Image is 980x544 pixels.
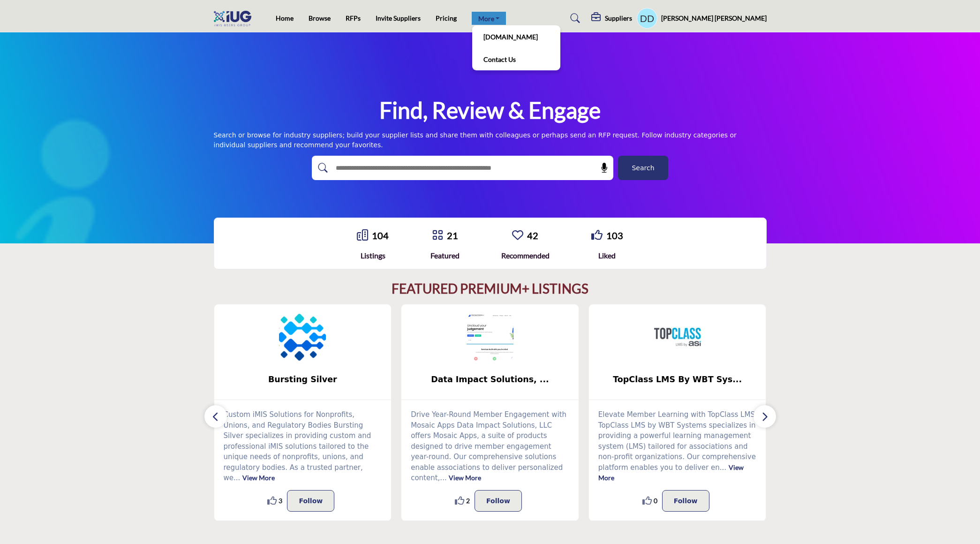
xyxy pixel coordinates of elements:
a: More [472,12,506,25]
h2: FEATURED PREMIUM+ LISTINGS [392,281,588,297]
a: View More [598,463,744,482]
b: TopClass LMS By WBT Systems [603,367,752,392]
h5: Suppliers [605,14,632,23]
p: Follow [674,495,698,506]
button: Search [618,156,668,180]
span: ... [234,474,240,482]
span: 0 [654,496,657,506]
span: ... [720,463,726,472]
a: Search [561,11,586,26]
div: Search or browse for industry suppliers; build your supplier lists and share them with colleagues... [214,130,767,150]
h1: Find, Review & Engage [379,96,601,125]
span: ... [440,474,446,482]
a: Contact Us [477,53,556,66]
p: Elevate Member Learning with TopClass LMS TopClass LMS by WBT Systems specializes in providing a ... [598,409,757,484]
a: View More [242,474,275,482]
b: Bursting Silver [228,367,377,392]
a: 103 [606,230,623,241]
span: TopClass LMS By WBT Sys... [603,373,752,385]
img: TopClass LMS By WBT Systems [654,314,701,361]
a: Invite Suppliers [376,14,421,22]
span: 2 [466,496,470,506]
a: RFPs [346,14,361,22]
a: 21 [447,230,458,241]
div: Recommended [501,250,550,261]
a: [DOMAIN_NAME] [477,30,556,43]
a: View More [449,474,481,482]
img: Bursting Silver [279,314,326,361]
img: Data Impact Solutions, LLC [467,314,513,361]
button: Follow [662,490,709,512]
a: 42 [527,230,538,241]
span: Bursting Silver [228,373,377,385]
a: 104 [372,230,389,241]
i: Go to Liked [591,229,603,241]
a: Home [276,14,294,22]
div: Suppliers [591,13,632,24]
h5: [PERSON_NAME] [PERSON_NAME] [661,14,767,23]
b: Data Impact Solutions, LLC [415,367,565,392]
div: Featured [430,250,460,261]
span: Data Impact Solutions, ... [415,373,565,385]
span: Search [632,163,654,173]
a: Browse [309,14,331,22]
p: Follow [486,495,510,506]
a: Data Impact Solutions, ... [401,367,579,392]
span: 3 [279,496,282,506]
a: Go to Featured [432,229,443,242]
a: Pricing [436,14,457,22]
button: Follow [475,490,522,512]
a: Bursting Silver [214,367,392,392]
button: Follow [287,490,334,512]
a: Go to Recommended [512,229,523,242]
img: Site Logo [214,11,256,26]
button: Show hide supplier dropdown [637,8,657,29]
p: Drive Year-Round Member Engagement with Mosaic Apps Data Impact Solutions, LLC offers Mosaic Apps... [411,409,569,484]
div: Liked [591,250,623,261]
p: Follow [299,495,323,506]
a: TopClass LMS By WBT Sys... [589,367,766,392]
div: Listings [357,250,389,261]
p: Custom iMIS Solutions for Nonprofits, Unions, and Regulatory Bodies Bursting Silver specializes i... [224,409,382,484]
